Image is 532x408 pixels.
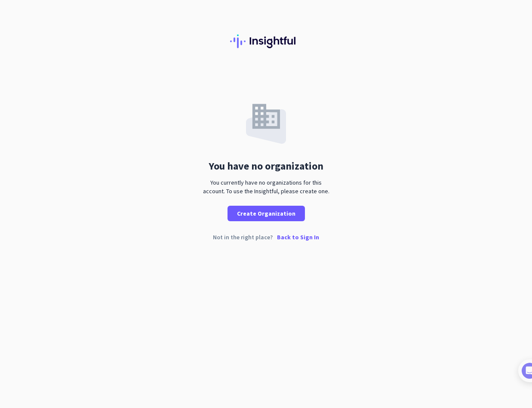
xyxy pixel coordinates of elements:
div: You currently have no organizations for this account. To use the Insightful, please create one. [200,178,333,195]
p: Back to Sign In [277,234,319,240]
span: Create Organization [237,209,295,218]
button: Create Organization [228,206,305,221]
div: You have no organization [209,161,323,171]
img: Insightful [230,34,302,48]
